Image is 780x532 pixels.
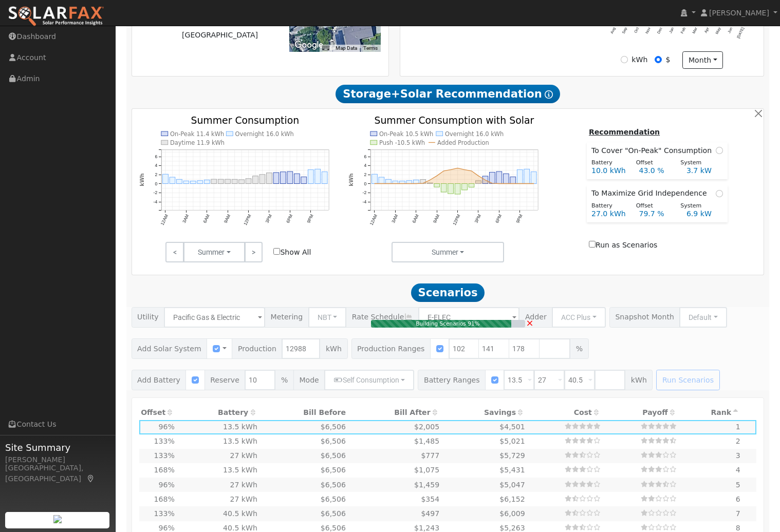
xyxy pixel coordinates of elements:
[675,159,720,167] div: System
[644,26,652,34] text: Nov
[415,183,417,184] circle: onclick=""
[462,183,468,189] rect: onclick=""
[379,177,384,184] rect: onclick=""
[621,56,628,63] input: kWh
[5,454,110,465] div: [PERSON_NAME]
[53,515,62,523] img: retrieve
[432,214,441,224] text: 9AM
[591,188,711,199] span: To Maximize Grid Independence
[429,179,431,181] circle: onclick=""
[591,145,716,156] span: To Cover "On-Peak" Consumption
[306,214,314,224] text: 9PM
[630,202,675,211] div: Offset
[322,172,327,183] rect: onclick=""
[273,248,280,255] input: Show All
[336,45,357,52] button: Map Data
[497,172,503,184] rect: onclick=""
[170,177,175,184] rect: onclick=""
[412,214,420,224] text: 6AM
[197,181,203,184] rect: onclick=""
[525,169,530,183] rect: onclick=""
[414,180,419,183] rect: onclick=""
[379,130,433,137] text: On-Peak 10.5 kWh
[86,474,96,483] a: Map
[519,183,521,184] circle: onclick=""
[485,179,486,181] circle: onclick=""
[586,208,633,219] div: 27.0 kWh
[180,28,276,42] td: [GEOGRAPHIC_DATA]
[287,172,293,184] rect: onclick=""
[294,174,300,183] rect: onclick=""
[395,183,396,184] circle: onclick=""
[533,183,535,184] circle: onclick=""
[709,9,769,17] span: [PERSON_NAME]
[531,172,537,183] rect: onclick=""
[245,242,263,262] a: >
[153,190,157,195] text: -2
[692,26,699,34] text: Mar
[191,115,299,126] text: Summer Consumption
[589,240,657,251] label: Run as Scenarios
[715,26,722,35] text: May
[239,180,245,184] rect: onclick=""
[259,175,265,184] rect: onclick=""
[273,247,311,258] label: Show All
[589,241,596,248] input: Run as Scenarios
[517,169,523,183] rect: onclick=""
[181,214,190,224] text: 3AM
[165,242,183,262] a: <
[586,202,630,211] div: Battery
[183,181,189,183] rect: onclick=""
[428,183,433,183] rect: onclick=""
[589,128,660,136] u: Recommendation
[474,214,482,224] text: 3PM
[515,214,524,224] text: 9PM
[656,26,663,34] text: Dec
[511,177,516,183] rect: onclick=""
[204,180,210,183] rect: onclick=""
[392,242,504,262] button: Summer
[450,168,452,170] circle: onclick=""
[478,175,479,176] circle: onclick=""
[223,214,232,224] text: 9AM
[153,199,157,204] text: -4
[155,172,157,177] text: 2
[490,172,495,183] rect: onclick=""
[364,172,367,177] text: 2
[225,179,231,183] rect: onclick=""
[292,39,326,52] a: Open this area in Google Maps (opens a new window)
[348,173,354,186] text: kWh
[235,130,294,137] text: Overnight 16.0 kWh
[232,179,237,183] rect: onclick=""
[273,173,279,184] rect: onclick=""
[267,173,272,183] rect: onclick=""
[138,173,144,186] text: kWh
[476,181,481,184] rect: onclick=""
[292,39,326,52] img: Google
[703,26,710,34] text: Apr
[162,174,168,183] rect: onclick=""
[386,179,392,183] rect: onclick=""
[634,208,681,219] div: 79.7 %
[363,45,378,51] a: Terms (opens in new tab)
[448,183,454,194] rect: onclick=""
[322,45,329,52] button: Keyboard shortcuts
[170,139,225,146] text: Daytime 11.9 kWh
[253,176,258,184] rect: onclick=""
[381,183,382,184] circle: onclick=""
[8,6,104,27] img: SolarFax
[371,320,525,328] div: Building Scenarios 91%
[682,51,723,69] button: month
[727,27,733,34] text: Jun
[308,169,313,183] rect: onclick=""
[526,317,533,328] span: ×
[455,183,461,194] rect: onclick=""
[586,165,633,176] div: 10.0 kWh
[441,183,447,192] rect: onclick=""
[5,463,110,484] div: [GEOGRAPHIC_DATA], [GEOGRAPHIC_DATA]
[363,199,367,204] text: -4
[630,159,675,167] div: Offset
[634,165,681,176] div: 43.0 %
[159,214,169,226] text: 12AM
[681,208,728,219] div: 6.9 kW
